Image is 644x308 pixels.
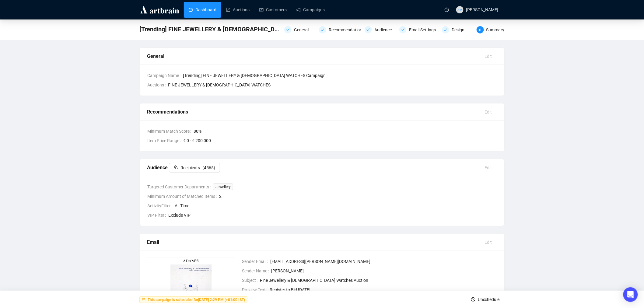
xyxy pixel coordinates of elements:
button: Unschedule [466,295,505,304]
span: check [286,28,290,32]
div: Recommendations [319,26,361,33]
span: Subject [242,277,260,284]
span: check [444,28,447,32]
span: Minimum Match Score [147,128,194,135]
span: [PERSON_NAME] [271,268,497,274]
span: FINE JEWELLERY & [DEMOGRAPHIC_DATA] WATCHES [168,82,271,88]
div: General [294,26,312,33]
span: check [321,28,324,32]
span: Auctions [147,82,168,88]
div: Summary [486,26,505,33]
span: ( 4565 ) [202,164,215,171]
button: Edit [480,107,497,117]
span: [EMAIL_ADDRESS][PERSON_NAME][DOMAIN_NAME] [271,258,497,265]
div: Recommendations [329,26,368,33]
span: Audience [147,165,220,170]
span: Sender Name [242,268,271,274]
span: [Trending] FINE JEWELLERY & LADIES WATCHES Campaign [139,24,281,34]
span: Item Price Range [147,137,183,144]
a: Auctions [226,2,250,18]
div: Audience [374,26,395,33]
button: Recipients(4565) [169,163,220,173]
img: logo [139,5,180,15]
span: Targeted Customer Departments [147,184,213,190]
a: Customers [259,2,287,18]
span: Jewellery [213,184,233,190]
div: Design [442,26,473,33]
div: Design [452,26,468,33]
a: Campaigns [296,2,325,18]
span: ActivityFilter [147,202,175,209]
span: check [366,28,370,32]
span: All Time [175,202,497,209]
span: 2 [219,193,497,200]
span: Exclude VIP [168,212,497,219]
div: General [147,52,480,60]
div: General [284,26,315,33]
div: Email [147,238,480,246]
span: Sender Email [242,258,271,265]
span: question-circle [445,8,449,12]
span: 6 [479,28,481,32]
button: Edit [480,237,497,247]
span: VIP Filter [147,212,168,219]
div: 6Summary [477,26,505,33]
span: [Trending] FINE JEWELLERY & [DEMOGRAPHIC_DATA] WATCHES Campaign [183,72,497,79]
div: Recommendations [147,108,480,116]
span: AM [457,7,462,12]
span: Recipients [180,164,200,171]
span: team [174,165,178,170]
strong: This campaign is scheduled for [DATE] 2:29 PM (+01:00 IST) [148,298,245,302]
a: Dashboard [189,2,216,18]
span: Unschedule [478,291,500,308]
span: Fine Jewellery & [DEMOGRAPHIC_DATA] Watches Auction [260,277,497,284]
span: check [401,28,405,32]
button: Edit [480,163,497,173]
span: Register to Bid [DATE] [270,286,497,293]
span: Minimum Amount of Matched Items [147,193,219,200]
div: Email Settings [399,26,438,33]
div: Email Settings [409,26,439,33]
div: Audience [365,26,396,33]
span: Campaign Name [147,72,183,79]
span: Preview Text [242,286,270,293]
span: 80 % [194,128,497,135]
span: stop [471,297,475,302]
span: calendar [142,298,145,302]
span: € 0 - € 200,000 [183,137,497,144]
button: Edit [480,51,497,61]
span: [PERSON_NAME] [466,7,499,12]
div: Open Intercom Messenger [623,287,638,302]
